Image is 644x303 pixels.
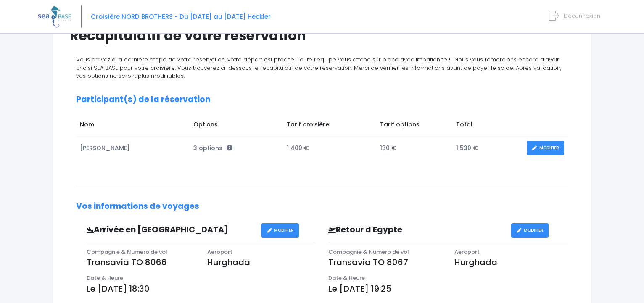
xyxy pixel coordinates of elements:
h1: Récapitulatif de votre réservation [70,27,575,44]
span: Compagnie & Numéro de vol [328,248,409,256]
h3: Arrivée en [GEOGRAPHIC_DATA] [80,225,262,235]
td: Nom [76,116,190,136]
span: Aéroport [454,248,480,256]
a: MODIFIER [261,223,299,238]
span: Compagnie & Numéro de vol [87,248,167,256]
p: Le [DATE] 18:30 [87,282,316,295]
p: Le [DATE] 19:25 [328,282,568,295]
a: MODIFIER [511,223,549,238]
span: Aéroport [207,248,232,256]
td: [PERSON_NAME] [76,137,190,160]
h3: Retour d'Egypte [322,225,511,235]
td: Tarif options [376,116,452,136]
span: Croisière NORD BROTHERS - Du [DATE] au [DATE] Heckler [91,12,271,21]
td: Tarif croisière [282,116,376,136]
span: 3 options [193,144,232,152]
td: 1 400 € [282,137,376,160]
h2: Participant(s) de la réservation [76,95,568,105]
a: MODIFIER [527,141,564,155]
span: Date & Heure [87,274,123,282]
td: 130 € [376,137,452,160]
td: Total [452,116,523,136]
span: Date & Heure [328,274,365,282]
p: Hurghada [207,256,316,269]
p: Hurghada [454,256,568,269]
td: 1 530 € [452,137,523,160]
span: Déconnexion [564,12,600,20]
span: Vous arrivez à la dernière étape de votre réservation, votre départ est proche. Toute l’équipe vo... [76,55,561,80]
p: Transavia TO 8067 [328,256,442,269]
td: Options [190,116,282,136]
p: Transavia TO 8066 [87,256,195,269]
h2: Vos informations de voyages [76,202,568,211]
